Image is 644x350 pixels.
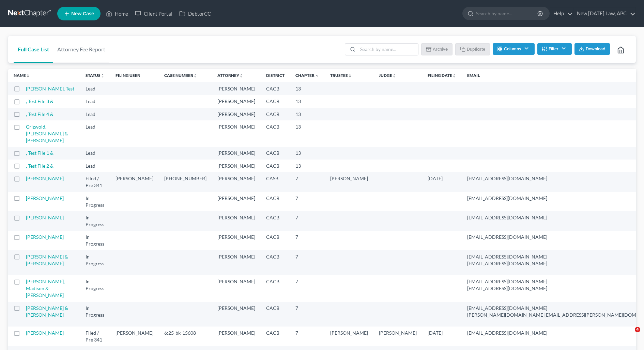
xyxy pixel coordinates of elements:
td: 13 [290,147,325,160]
input: Search by name... [358,44,418,55]
button: Columns [493,43,534,55]
td: [PERSON_NAME] [212,120,261,147]
td: 7 [290,250,325,275]
a: Client Portal [132,7,176,20]
td: 13 [290,82,325,95]
a: , Test File 2 & [26,163,53,169]
td: [PERSON_NAME] [110,172,159,191]
a: DebtorCC [176,7,214,20]
a: [PERSON_NAME] [26,234,64,240]
td: CACB [261,160,290,172]
a: Judgeunfold_more [379,73,396,78]
i: unfold_more [452,74,456,78]
a: Filing Dateunfold_more [428,73,456,78]
td: [PERSON_NAME] [212,108,261,120]
td: In Progress [80,211,110,231]
td: 6:25-bk-15608 [159,327,212,346]
td: [PERSON_NAME] [212,95,261,107]
span: Download [586,46,605,52]
td: [PERSON_NAME] [212,302,261,327]
td: Lead [80,108,110,120]
a: [PERSON_NAME], Madison & [PERSON_NAME] [26,279,65,298]
a: Grizwold, [PERSON_NAME] & [PERSON_NAME] [26,124,68,143]
td: CACB [261,275,290,301]
a: [PERSON_NAME] [26,215,64,220]
td: CACB [261,250,290,275]
a: Home [103,7,132,20]
td: CACB [261,192,290,211]
td: [DATE] [422,327,462,346]
td: In Progress [80,192,110,211]
i: unfold_more [239,74,243,78]
a: Chapter expand_more [295,73,319,78]
a: Attorneyunfold_more [217,73,243,78]
td: Filed / Pre 341 [80,172,110,191]
td: [PERSON_NAME] [212,275,261,301]
td: [PERSON_NAME] [212,231,261,250]
a: Full Case List [14,36,53,63]
i: unfold_more [101,74,105,78]
a: Nameunfold_more [14,73,30,78]
td: 7 [290,275,325,301]
td: CACB [261,82,290,95]
td: Lead [80,95,110,107]
td: [PERSON_NAME] [325,327,373,346]
th: District [261,69,290,82]
td: [PERSON_NAME] [212,82,261,95]
td: Lead [80,160,110,172]
td: 7 [290,302,325,327]
td: [PERSON_NAME] [212,327,261,346]
td: In Progress [80,275,110,301]
td: CACB [261,108,290,120]
td: CACB [261,231,290,250]
td: [DATE] [422,172,462,191]
input: Search by name... [476,7,538,20]
td: CACB [261,327,290,346]
td: In Progress [80,302,110,327]
a: Attorney Fee Report [53,36,109,63]
td: 7 [290,172,325,191]
td: Filed / Pre 341 [80,327,110,346]
iframe: Intercom live chat [621,327,637,343]
i: unfold_more [26,74,30,78]
i: unfold_more [392,74,396,78]
a: , Test File 4 & [26,111,53,117]
td: 13 [290,95,325,107]
a: Trusteeunfold_more [330,73,352,78]
td: CACB [261,95,290,107]
td: [PERSON_NAME] [212,160,261,172]
td: Lead [80,120,110,147]
a: New [DATE] Law, APC [573,7,635,20]
td: [PERSON_NAME] [373,327,422,346]
td: 7 [290,327,325,346]
a: Help [550,7,573,20]
button: Filter [537,43,572,55]
td: 7 [290,192,325,211]
i: unfold_more [348,74,352,78]
span: 4 [635,327,640,332]
td: 13 [290,160,325,172]
td: [PHONE_NUMBER] [159,172,212,191]
button: Download [574,43,610,55]
a: [PERSON_NAME] [26,195,64,201]
td: CASB [261,172,290,191]
td: CACB [261,302,290,327]
td: In Progress [80,250,110,275]
td: Lead [80,82,110,95]
td: 7 [290,231,325,250]
a: [PERSON_NAME] & [PERSON_NAME] [26,254,68,266]
a: Case Numberunfold_more [164,73,197,78]
i: unfold_more [193,74,197,78]
td: In Progress [80,231,110,250]
a: [PERSON_NAME] [26,330,64,336]
a: , Test File 1 & [26,150,53,156]
td: [PERSON_NAME] [212,147,261,160]
a: Statusunfold_more [86,73,105,78]
td: CACB [261,211,290,231]
a: [PERSON_NAME] & [PERSON_NAME] [26,305,68,318]
td: 13 [290,120,325,147]
td: [PERSON_NAME] [212,172,261,191]
td: [PERSON_NAME] [212,192,261,211]
td: [PERSON_NAME] [110,327,159,346]
th: Filing User [110,69,159,82]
